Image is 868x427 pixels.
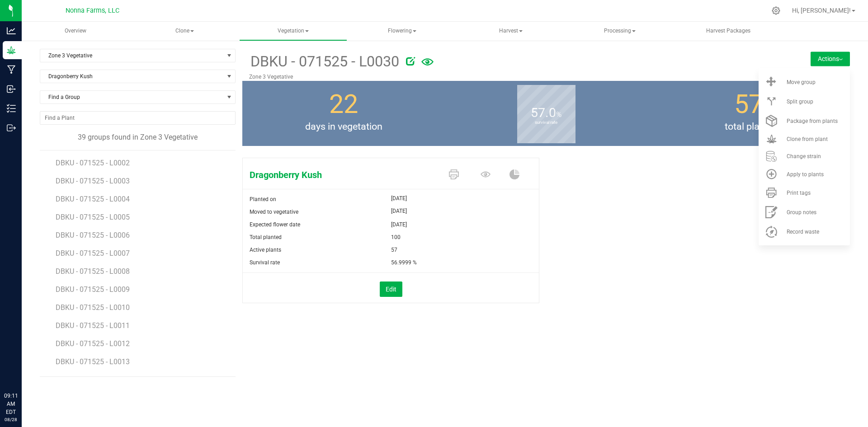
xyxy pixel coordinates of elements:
inline-svg: Inbound [7,84,16,94]
group-info-box: Total number of plants [654,81,843,146]
span: Dragonberry Kush [40,70,224,83]
span: DBKU - 071525 - L0010 [56,303,130,312]
span: Hi, [PERSON_NAME]! [792,7,851,14]
inline-svg: Manufacturing [7,65,16,74]
span: Clone from plant [787,136,828,142]
span: Apply to plants [787,171,824,178]
span: Clone [131,22,238,40]
span: DBKU - 071525 - L0002 [56,159,130,167]
group-info-box: Days in vegetation [249,81,438,146]
span: 57 [391,244,397,256]
span: total plants [647,120,850,134]
div: 39 groups found in Zone 3 Vegetative [40,132,236,143]
span: DBKU - 071525 - L0003 [56,177,130,185]
inline-svg: Grow [7,46,16,55]
span: DBKU - 071525 - L0009 [56,285,130,294]
a: Overview [22,22,130,41]
button: Edit [380,282,402,297]
a: Processing [566,22,674,41]
button: Actions [811,52,850,66]
iframe: Resource center [9,355,36,382]
span: Zone 3 Vegetative [40,49,224,62]
span: Record waste [787,229,819,235]
span: Total planted [250,234,282,240]
a: Clone [131,22,239,41]
b: survival rate [517,82,576,163]
input: NO DATA FOUND [40,112,235,124]
p: Zone 3 Vegetative [249,73,742,81]
span: DBKU - 071525 - L0011 [56,321,130,330]
a: Harvest [457,22,565,41]
span: Flowering [349,22,456,40]
span: DBKU - 071525 - L0030 [249,51,399,73]
span: 100 [391,231,401,244]
span: Change strain [787,153,821,160]
span: Harvest Packages [694,27,763,35]
span: Package from plants [787,118,838,124]
span: 56.9999 % [391,256,417,269]
span: Nonna Farms, LLC [66,7,119,14]
span: Split group [787,99,813,105]
span: DBKU - 071525 - L0004 [56,195,130,203]
span: [DATE] [391,218,407,231]
span: Dragonberry Kush [243,168,440,182]
span: DBKU - 071525 - L0014 [56,375,130,384]
span: Vegetation [240,22,347,40]
span: DBKU - 071525 - L0005 [56,213,130,221]
span: Find a Group [40,91,224,103]
span: Print tags [787,190,811,196]
div: Manage settings [770,6,782,15]
p: 08/28 [4,416,18,423]
span: DBKU - 071525 - L0006 [56,231,130,239]
span: 22 [329,89,358,119]
span: DBKU - 071525 - L0007 [56,249,130,258]
p: 09:11 AM EDT [4,392,18,416]
inline-svg: Inventory [7,104,16,113]
span: 57 [734,89,763,119]
span: Expected flower date [250,221,300,228]
a: Vegetation [239,22,347,41]
span: DBKU - 071525 - L0008 [56,267,130,276]
span: Harvest [458,22,565,40]
span: Move group [787,79,816,85]
span: [DATE] [391,206,407,216]
span: days in vegetation [242,120,445,134]
span: Processing [566,22,673,40]
span: DBKU - 071525 - L0013 [56,357,130,366]
span: select [224,49,235,62]
span: [DATE] [391,193,407,204]
inline-svg: Outbound [7,123,16,132]
span: Planted on [250,196,276,202]
a: Harvest Packages [675,22,783,41]
inline-svg: Analytics [7,26,16,35]
a: Flowering [348,22,456,41]
span: Group notes [787,209,816,216]
group-info-box: Survival rate [452,81,641,146]
span: Survival rate [250,259,280,266]
span: Overview [52,27,99,35]
span: DBKU - 071525 - L0012 [56,339,130,348]
span: Active plants [250,247,281,253]
span: Moved to vegetative [250,209,298,215]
